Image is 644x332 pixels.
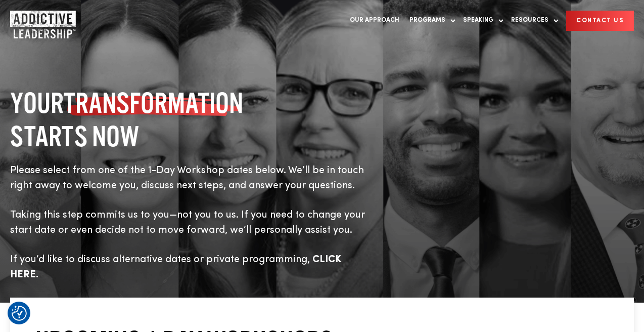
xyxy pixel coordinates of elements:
[345,10,404,31] a: Our Approach
[506,10,559,31] a: Resources
[458,10,503,31] a: Speaking
[10,207,369,238] p: Taking this step commits us to you—not you to us. If you need to change your start date or even d...
[12,306,27,321] button: Consent Preferences
[64,86,243,119] span: TRANSFORMATION
[10,86,369,153] h1: YOUR STARTS NOW
[10,255,310,265] span: If you’d like to discuss alternative dates or private programming,
[404,10,455,31] a: Programs
[566,11,634,31] a: CONTACT US
[10,11,71,31] a: Home
[10,163,369,193] p: Please select from one of the 1-Day Workshop dates below. We’ll be in touch right away to welcome...
[12,306,27,321] img: Revisit consent button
